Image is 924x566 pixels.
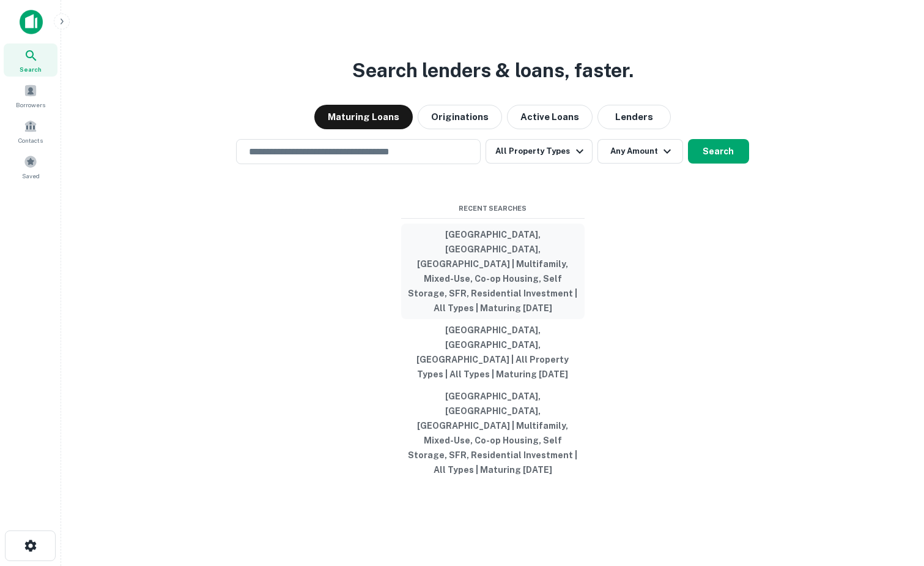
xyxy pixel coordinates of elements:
span: Recent Searches [401,203,585,214]
span: Borrowers [16,100,45,110]
button: Any Amount [597,139,683,164]
button: [GEOGRAPHIC_DATA], [GEOGRAPHIC_DATA], [GEOGRAPHIC_DATA] | All Property Types | All Types | Maturi... [401,319,585,385]
span: Contacts [18,135,43,145]
button: Active Loans [507,105,593,129]
a: Contacts [4,115,57,148]
button: [GEOGRAPHIC_DATA], [GEOGRAPHIC_DATA], [GEOGRAPHIC_DATA] | Multifamily, Mixed-Use, Co-op Housing, ... [401,385,585,481]
a: Borrowers [4,79,57,112]
a: Saved [4,150,57,183]
button: Search [688,139,749,164]
a: Search [4,43,57,77]
h3: Search lenders & loans, faster. [352,56,634,85]
img: capitalize-icon.png [20,10,43,34]
button: Maturing Loans [314,105,413,129]
button: [GEOGRAPHIC_DATA], [GEOGRAPHIC_DATA], [GEOGRAPHIC_DATA] | Multifamily, Mixed-Use, Co-op Housing, ... [401,224,585,319]
button: All Property Types [486,139,592,164]
iframe: Chat Widget [863,429,924,488]
span: Saved [22,171,40,181]
span: Search [20,64,42,74]
button: Lenders [597,105,671,129]
button: Originations [418,105,502,129]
